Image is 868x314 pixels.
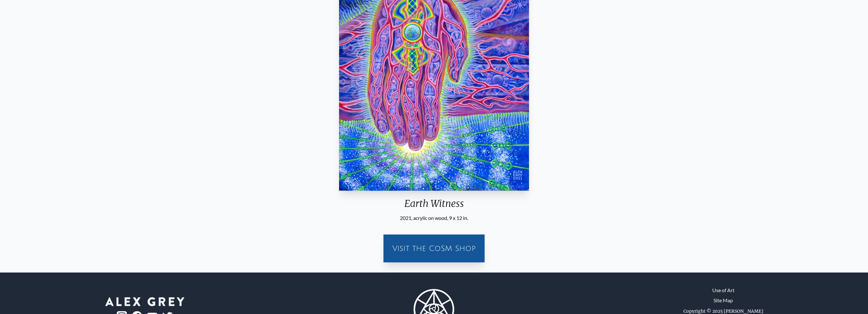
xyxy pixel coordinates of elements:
a: Use of Art [712,286,734,294]
div: 2021, acrylic on wood, 9 x 12 in. [336,214,532,222]
a: Visit the CoSM Shop [387,238,481,259]
a: Site Map [714,297,733,304]
div: Earth Witness [336,198,532,214]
